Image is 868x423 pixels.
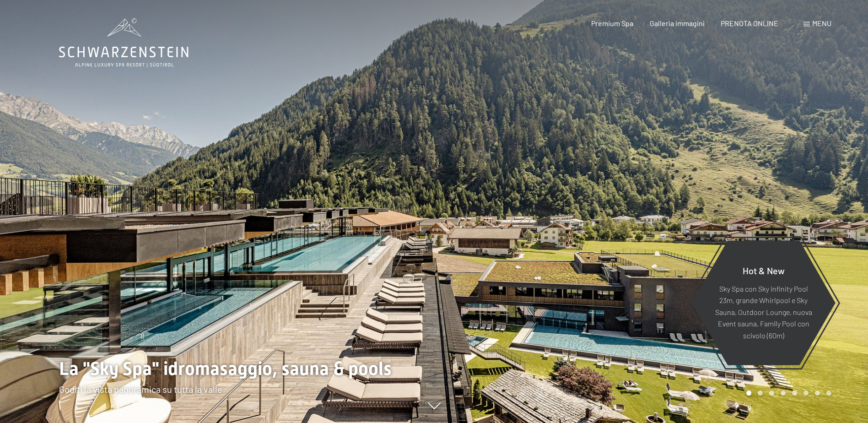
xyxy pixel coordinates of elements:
div: Carousel Page 1 (Current Slide) [746,390,751,396]
div: Carousel Page 5 [792,390,797,396]
div: Carousel Page 3 [769,390,774,396]
a: Galleria immagini [650,19,705,27]
div: Carousel Page 4 [781,390,786,396]
div: Carousel Page 6 [803,390,809,396]
div: Carousel Pagination [743,390,831,396]
div: Carousel Page 2 [758,390,763,396]
p: Sky Spa con Sky infinity Pool 23m, grande Whirlpool e Sky Sauna, Outdoor Lounge, nuova Event saun... [714,282,813,341]
div: Carousel Page 7 [815,390,820,396]
span: Menu [812,19,831,27]
a: PRENOTA ONLINE [721,19,778,27]
div: Carousel Page 8 [826,390,831,396]
span: Hot & New [743,265,785,276]
a: Hot & New Sky Spa con Sky infinity Pool 23m, grande Whirlpool e Sky Sauna, Outdoor Lounge, nuova ... [691,240,836,366]
a: Premium Spa [591,19,633,27]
